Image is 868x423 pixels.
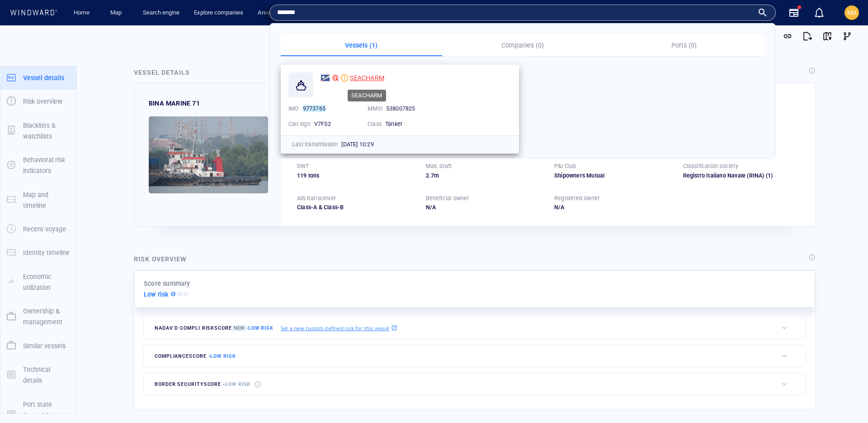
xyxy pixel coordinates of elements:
p: Technical details [23,364,70,386]
p: P&I Club [554,162,576,170]
p: Low risk [144,289,169,300]
div: Focus on vessel path [616,33,630,46]
p: Ownership & management [23,306,70,328]
p: Score summary [144,278,190,289]
p: Vessels (1) [286,40,437,51]
button: Recent voyage [0,217,76,241]
span: Low risk [248,325,274,331]
p: Risk overview [23,96,62,107]
span: N/A [554,204,565,211]
span: border security score - [155,381,250,387]
span: . [429,172,431,179]
button: Map [103,5,132,21]
p: Classification society [683,162,738,170]
div: Tanker [385,120,439,128]
div: Vessel details [134,67,190,78]
span: 2 [426,172,429,179]
a: Home [70,5,93,21]
a: OpenStreetMap [588,273,632,279]
button: View on map [817,26,837,46]
span: & [319,204,322,211]
a: Area analysis [254,5,296,21]
span: Class-A [297,204,317,211]
button: Economic utilization [0,265,76,300]
div: 119 tons [297,172,415,180]
a: Mapbox logo [124,268,164,278]
span: Nadav D Compli risk score - [155,325,274,332]
p: Set a new custom defined risk for this vessel [281,324,389,332]
button: Risk overview [0,90,76,113]
p: DWT [297,162,309,170]
a: Explore companies [190,5,247,21]
div: Notification center [814,7,825,18]
button: Ownership & management [0,299,76,334]
p: Class [368,120,382,128]
mark: 9773765 [303,105,325,112]
p: Vessel details [23,72,64,83]
button: Vessel details [0,66,76,90]
p: Map and timeline [23,189,70,211]
div: BINA MARINE 71 [149,98,200,109]
a: Economic utilization [0,277,76,286]
a: SEACHARM [321,72,384,83]
iframe: Chat [830,382,861,416]
a: Port state Control & Casualties [0,410,76,419]
span: Low risk [210,353,236,359]
a: Search engine [139,5,183,21]
span: 7 days [133,233,150,240]
p: Behavioral risk indicators [23,154,70,177]
span: SEACHARM [350,74,384,82]
span: 538007825 [386,105,415,112]
p: Economic utilization [23,271,70,293]
span: Class-B [317,204,344,211]
span: (1) [764,172,801,180]
span: N/A [426,204,436,211]
p: AIS transceiver [297,194,336,202]
div: Registro Italiano Navale (RINA) [683,172,801,180]
div: Toggle vessel historical path [630,33,643,46]
div: tooltips.createAOI [643,33,658,46]
a: Ownership & management [0,312,76,321]
button: Technical details [0,358,76,393]
a: Recent voyage [0,225,76,233]
a: Similar vessels [0,341,76,350]
span: MA [847,9,857,16]
span: 7 [431,172,434,179]
button: MA [843,4,861,22]
span: m [434,172,439,179]
a: Identity timeline [0,248,76,257]
a: Technical details [0,370,76,379]
div: Nadav D Compli defined risk: high risk [332,74,339,82]
span: V7FS2 [314,120,331,127]
span: compliance score - [155,353,236,359]
p: Max. draft [426,162,452,170]
div: Moderate risk [341,74,348,82]
a: Blacklists & watchlists [0,126,76,135]
p: Identity timeline [23,247,70,258]
button: Create an AOI. [643,33,658,46]
p: Blacklists & watchlists [23,120,70,142]
p: Beneficial owner [426,194,469,202]
button: Home [67,5,96,21]
button: Export report [797,26,817,46]
div: Shipowners Mutual [554,172,672,180]
p: IMO [288,105,299,113]
button: Export vessel information [594,33,616,46]
a: Mapbox [562,273,587,279]
p: Recent voyage [23,224,66,235]
p: Last transmission [292,140,338,149]
p: Similar vessels [23,341,66,351]
p: Companies (0) [448,40,598,51]
a: Improve this map [635,273,679,279]
p: Call sign [288,120,311,128]
div: Toggle map information layers [658,33,672,46]
button: Get link [778,26,797,46]
button: Identity timeline [0,241,76,264]
a: Behavioral risk indicators [0,161,76,169]
span: Low risk [225,381,250,387]
button: 7 days[DATE]-[DATE] [126,229,209,245]
span: [DATE] 10:29 [341,141,373,148]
